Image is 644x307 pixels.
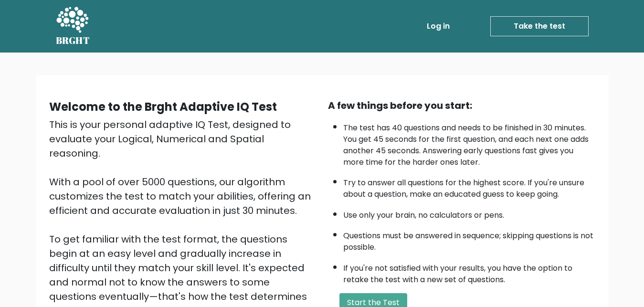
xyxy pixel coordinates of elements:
[490,16,589,36] a: Take the test
[56,4,90,49] a: BRGHT
[328,98,595,113] div: A few things before you start:
[343,172,595,200] li: Try to answer all questions for the highest score. If you're unsure about a question, make an edu...
[343,205,595,221] li: Use only your brain, no calculators or pens.
[343,225,595,253] li: Questions must be answered in sequence; skipping questions is not possible.
[49,99,277,115] b: Welcome to the Brght Adaptive IQ Test
[343,258,595,286] li: If you're not satisfied with your results, you have the option to retake the test with a new set ...
[343,117,595,168] li: The test has 40 questions and needs to be finished in 30 minutes. You get 45 seconds for the firs...
[423,17,454,36] a: Log in
[56,35,90,46] h5: BRGHT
